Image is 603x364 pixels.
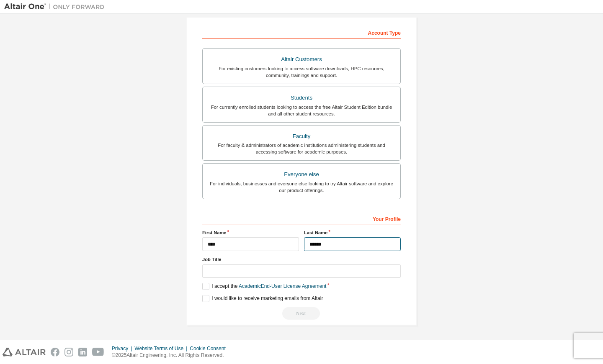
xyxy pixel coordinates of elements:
img: instagram.svg [64,348,73,356]
img: linkedin.svg [78,348,87,356]
div: For existing customers looking to access software downloads, HPC resources, community, trainings ... [208,65,395,79]
div: Privacy [112,345,134,352]
a: Academic End-User License Agreement [239,283,326,289]
div: Cookie Consent [190,345,230,352]
div: Students [208,92,395,104]
label: Last Name [304,229,401,236]
label: Job Title [202,256,401,263]
div: Altair Customers [208,54,395,65]
p: © 2025 Altair Engineering, Inc. All Rights Reserved. [112,352,231,359]
div: For faculty & administrators of academic institutions administering students and accessing softwa... [208,142,395,155]
div: Your Profile [202,212,401,225]
img: facebook.svg [51,348,59,356]
div: Everyone else [208,169,395,180]
div: Account Type [202,26,401,39]
div: Faculty [208,131,395,142]
div: Website Terms of Use [134,345,190,352]
img: Altair One [4,3,109,11]
label: I accept the [202,283,326,290]
img: youtube.svg [92,348,104,356]
div: Read and acccept EULA to continue [202,307,401,320]
div: For individuals, businesses and everyone else looking to try Altair software and explore our prod... [208,180,395,194]
label: First Name [202,229,299,236]
div: For currently enrolled students looking to access the free Altair Student Edition bundle and all ... [208,104,395,117]
label: I would like to receive marketing emails from Altair [202,295,323,302]
img: altair_logo.svg [3,348,46,356]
